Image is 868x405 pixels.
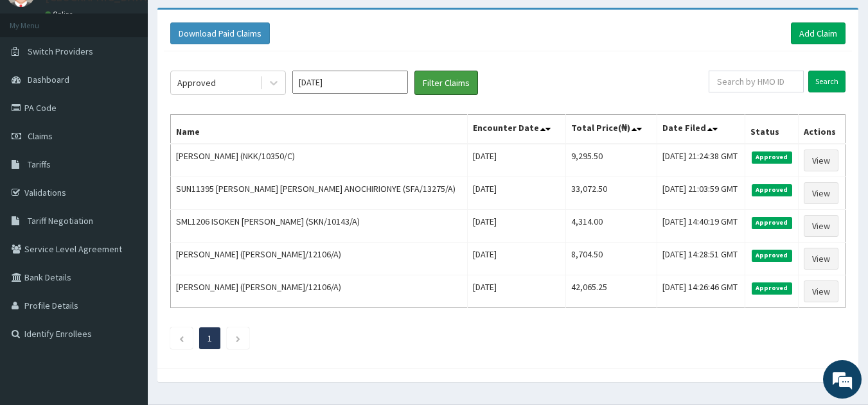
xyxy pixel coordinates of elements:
a: Online [45,10,76,19]
th: Status [745,115,799,144]
a: Add Claim [791,22,846,44]
a: View [804,215,838,237]
td: [DATE] 21:24:38 GMT [657,144,745,177]
a: Next page [235,332,241,344]
td: 33,072.50 [566,177,657,210]
th: Date Filed [657,115,745,144]
th: Encounter Date [467,115,565,144]
div: Approved [177,76,216,89]
td: 9,295.50 [566,144,657,177]
a: Previous page [179,332,184,344]
td: 4,314.00 [566,210,657,243]
td: [PERSON_NAME] ([PERSON_NAME]/12106/A) [171,275,468,308]
span: Approved [752,184,792,196]
td: [DATE] 14:28:51 GMT [657,243,745,275]
td: [DATE] 21:03:59 GMT [657,177,745,210]
img: d_794563401_company_1708531726252_794563401 [24,64,52,96]
a: View [804,280,838,302]
span: Claims [28,130,53,142]
td: [PERSON_NAME] (NKK/10350/C) [171,144,468,177]
td: [DATE] [467,210,565,243]
td: 8,704.50 [566,243,657,275]
td: 42,065.25 [566,275,657,308]
textarea: Type your message and hit 'Enter' [6,269,245,314]
td: [DATE] [467,144,565,177]
button: Download Paid Claims [170,22,270,44]
td: [DATE] 14:40:19 GMT [657,210,745,243]
span: Approved [752,250,792,261]
input: Search by HMO ID [709,71,804,92]
a: View [804,182,838,204]
td: [DATE] [467,177,565,210]
td: [DATE] 14:26:46 GMT [657,275,745,308]
span: Switch Providers [28,46,93,57]
a: View [804,150,838,171]
span: Approved [752,151,792,163]
th: Total Price(₦) [566,115,657,144]
td: [DATE] [467,275,565,308]
span: Approved [752,282,792,294]
span: Tariffs [28,159,51,170]
span: Tariff Negotiation [28,215,93,227]
td: [PERSON_NAME] ([PERSON_NAME]/12106/A) [171,243,468,275]
div: Minimize live chat window [211,6,242,37]
span: Dashboard [28,74,69,85]
span: Approved [752,217,792,228]
th: Actions [799,115,846,144]
button: Filter Claims [414,71,478,95]
input: Search [808,71,846,92]
span: We're online! [75,121,177,250]
a: View [804,248,838,270]
td: SUN11395 [PERSON_NAME] [PERSON_NAME] ANOCHIRIONYE (SFA/13275/A) [171,177,468,210]
td: SML1206 ISOKEN [PERSON_NAME] (SKN/10143/A) [171,210,468,243]
td: [DATE] [467,243,565,275]
input: Select Month and Year [292,71,408,94]
th: Name [171,115,468,144]
div: Chat with us now [67,72,216,89]
a: Page 1 is your current page [208,332,212,344]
